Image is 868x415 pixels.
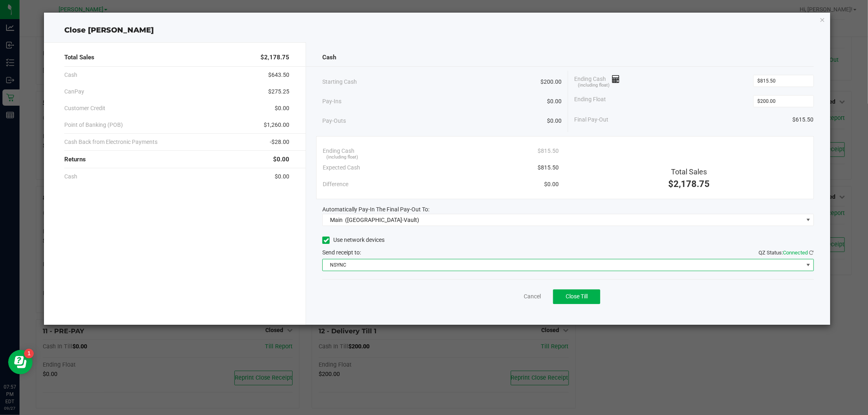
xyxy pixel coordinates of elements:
[64,53,94,62] span: Total Sales
[783,250,808,256] span: Connected
[538,147,559,155] span: $815.50
[24,349,34,359] iframe: Resource center unread badge
[566,293,588,300] span: Close Till
[327,154,359,161] span: (including float)
[524,292,541,301] a: Cancel
[64,151,289,168] div: Returns
[273,155,289,164] span: $0.00
[268,71,289,79] span: $643.50
[322,206,429,213] span: Automatically Pay-In The Final Pay-Out To:
[538,163,559,172] span: $815.50
[270,138,289,146] span: -$28.00
[268,87,289,96] span: $275.25
[322,249,361,256] span: Send receipt to:
[264,121,289,129] span: $1,260.00
[330,217,343,223] span: Main
[547,97,562,106] span: $0.00
[275,104,289,113] span: $0.00
[323,180,348,189] span: Difference
[323,259,803,271] span: NSYNC
[64,87,84,96] span: CanPay
[64,71,77,79] span: Cash
[345,217,419,223] span: ([GEOGRAPHIC_DATA]-Vault)
[322,78,357,86] span: Starting Cash
[323,147,354,155] span: Ending Cash
[64,172,77,181] span: Cash
[668,179,710,189] span: $2,178.75
[322,236,385,244] label: Use network devices
[574,75,620,87] span: Ending Cash
[553,289,600,304] button: Close Till
[322,97,341,106] span: Pay-Ins
[574,115,608,124] span: Final Pay-Out
[322,117,346,125] span: Pay-Outs
[64,104,105,113] span: Customer Credit
[44,25,830,36] div: Close [PERSON_NAME]
[8,350,33,374] iframe: Resource center
[671,167,707,176] span: Total Sales
[793,115,814,124] span: $615.50
[540,78,562,86] span: $200.00
[260,53,289,62] span: $2,178.75
[578,82,610,89] span: (including float)
[759,250,814,256] span: QZ Status:
[574,95,606,107] span: Ending Float
[544,180,559,189] span: $0.00
[275,172,289,181] span: $0.00
[322,53,336,62] span: Cash
[547,117,562,125] span: $0.00
[323,163,360,172] span: Expected Cash
[64,121,123,129] span: Point of Banking (POB)
[64,138,157,146] span: Cash Back from Electronic Payments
